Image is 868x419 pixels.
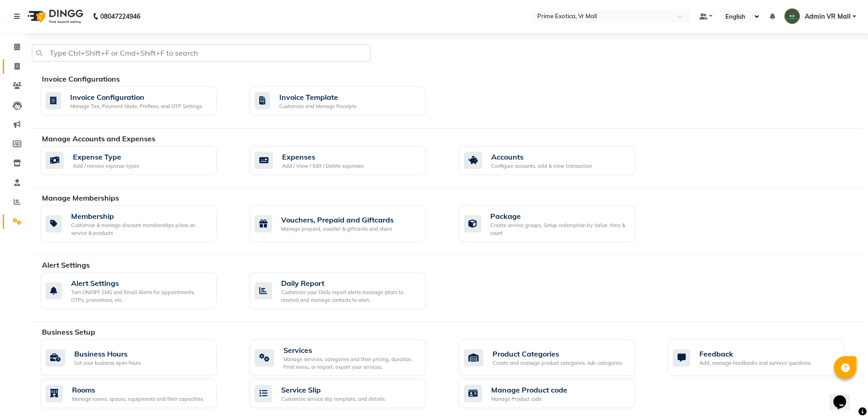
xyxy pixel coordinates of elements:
div: Customize service slip template, and details. [281,395,386,403]
div: Set your business open hours [74,359,141,367]
div: Vouchers, Prepaid and Giftcards [281,214,394,225]
div: Configure accounts, add & view transaction [491,162,592,170]
div: Expenses [282,151,364,162]
div: Daily Report [281,278,418,289]
div: Business Hours [74,348,141,359]
div: Create service groups, Setup redemption by Value, time & count [490,222,627,237]
div: Rooms [72,384,204,395]
div: Package [490,211,627,222]
b: 08047224946 [100,4,140,29]
div: Accounts [491,151,592,162]
div: Manage prepaid, voucher & giftcards and share [281,225,394,233]
div: Customise & manage discount memberships plans on service & products [71,222,209,237]
div: Service Slip [281,384,386,395]
a: ExpensesAdd / View / Edit / Delete expenses [250,146,445,175]
div: Manage rooms, spaces, equipments and their capacities. [72,395,204,403]
div: Add / View / Edit / Delete expenses [282,162,364,170]
a: ServicesManage services, categories and their pricing, duration. Print menu, or import, export yo... [250,340,445,376]
div: Manage Tax, Payment Mode, Prefixes, and OTP Settings [70,103,202,110]
a: Daily ReportCustomize your Daily report alerts message (stats to receive) and manage contacts to ... [250,273,445,309]
iframe: chat widget [830,383,859,410]
a: Business HoursSet your business open hours [41,340,236,376]
div: Manage Product code [491,384,567,395]
img: Admin VR Mall [784,8,800,24]
a: Invoice TemplateCustomize and Manage Receipts [250,87,445,115]
div: Invoice Configuration [70,92,202,103]
div: Customize your Daily report alerts message (stats to receive) and manage contacts to alert. [281,289,418,304]
div: Turn ON/OFF SMS and Email Alerts for appointments, OTPs, promotions, etc. [71,289,209,304]
a: PackageCreate service groups, Setup redemption by Value, time & count [459,206,654,242]
a: Alert SettingsTurn ON/OFF SMS and Email Alerts for appointments, OTPs, promotions, etc. [41,273,236,309]
div: Customize and Manage Receipts [279,103,356,110]
a: Product CategoriesCreate and manage product categories, sub-categories [459,340,654,376]
a: MembershipCustomise & manage discount memberships plans on service & products [41,206,236,242]
div: Expense Type [73,151,139,162]
div: Invoice Template [279,92,356,103]
a: Vouchers, Prepaid and GiftcardsManage prepaid, voucher & giftcards and share [250,206,445,242]
a: FeedbackAdd, manage feedbacks and surveys' questions [668,340,863,376]
a: Expense TypeAdd / remove expense types [41,146,236,175]
div: Alert Settings [71,278,209,289]
div: Feedback [699,348,811,359]
img: logo [23,4,86,29]
div: Add / remove expense types [73,162,139,170]
div: Manage Product code [491,395,567,403]
div: Membership [71,211,209,222]
a: Service SlipCustomize service slip template, and details. [250,379,445,408]
a: RoomsManage rooms, spaces, equipments and their capacities. [41,379,236,408]
div: Create and manage product categories, sub-categories [493,359,622,367]
div: Manage services, categories and their pricing, duration. Print menu, or import, export your servi... [283,356,418,371]
a: Invoice ConfigurationManage Tax, Payment Mode, Prefixes, and OTP Settings [41,87,236,115]
a: Manage Product codeManage Product code [459,379,654,408]
div: Product Categories [493,348,622,359]
div: Add, manage feedbacks and surveys' questions [699,359,811,367]
div: Services [283,345,418,356]
a: AccountsConfigure accounts, add & view transaction [459,146,654,175]
input: Type Ctrl+Shift+F or Cmd+Shift+F to search [32,44,370,62]
span: Admin VR Mall [805,12,851,21]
